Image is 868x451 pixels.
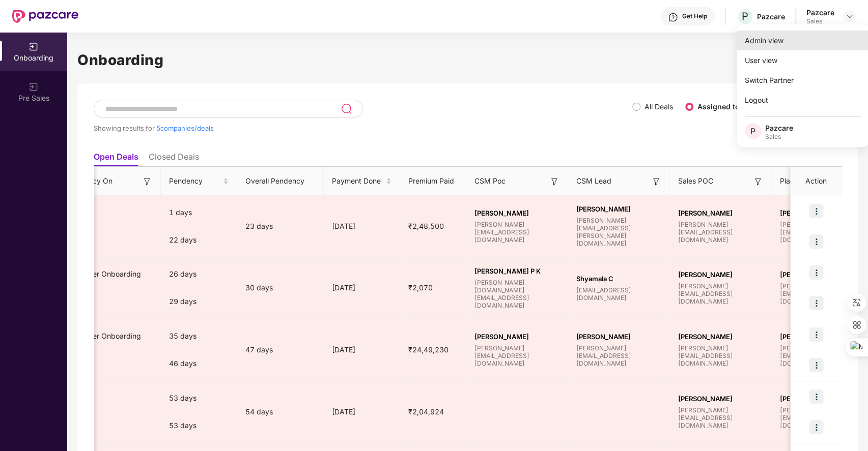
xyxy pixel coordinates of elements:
img: icon [809,204,823,218]
span: Customer Onboarding [67,269,141,278]
span: [EMAIL_ADDRESS][DOMAIN_NAME] [576,286,662,302]
img: icon [809,389,823,404]
img: icon [809,420,823,434]
div: 53 days [161,384,237,412]
div: Get Help [682,12,707,20]
span: CSM Poc [474,175,506,187]
span: Customer Onboarding [67,332,141,340]
label: Assigned to me [697,102,752,111]
span: Payment Done [332,175,384,187]
img: icon [809,234,823,249]
span: [PERSON_NAME][EMAIL_ADDRESS][DOMAIN_NAME] [780,406,865,429]
span: P [750,125,755,137]
span: ₹2,04,924 [400,407,452,416]
span: [PERSON_NAME][EMAIL_ADDRESS][DOMAIN_NAME] [678,344,764,367]
img: svg+xml;base64,PHN2ZyB3aWR0aD0iMTYiIGhlaWdodD0iMTYiIHZpZXdCb3g9IjAgMCAxNiAxNiIgZmlsbD0ibm9uZSIgeG... [753,176,763,187]
span: ₹2,48,500 [400,222,452,230]
span: [PERSON_NAME][EMAIL_ADDRESS][DOMAIN_NAME] [780,221,865,244]
span: [PERSON_NAME][EMAIL_ADDRESS][DOMAIN_NAME] [576,344,662,367]
li: Open Deals [94,152,138,166]
span: [PERSON_NAME] [576,205,662,213]
img: icon [809,265,823,280]
img: svg+xml;base64,PHN2ZyB3aWR0aD0iMTYiIGhlaWdodD0iMTYiIHZpZXdCb3g9IjAgMCAxNiAxNiIgZmlsbD0ibm9uZSIgeG... [142,176,152,187]
span: [PERSON_NAME][EMAIL_ADDRESS][DOMAIN_NAME] [780,344,865,367]
span: Sales POC [678,175,713,187]
span: 5 companies/deals [156,124,214,132]
th: Overall Pendency [237,167,324,195]
div: Pazcare [806,8,834,17]
span: [PERSON_NAME] [678,395,764,403]
span: [PERSON_NAME] [780,209,865,217]
div: 23 days [237,221,324,232]
span: [PERSON_NAME] [474,209,560,217]
img: svg+xml;base64,PHN2ZyB3aWR0aD0iMjQiIGhlaWdodD0iMjUiIHZpZXdCb3g9IjAgMCAyNCAyNSIgZmlsbD0ibm9uZSIgeG... [341,103,352,115]
th: Pendency [161,167,237,195]
span: [PERSON_NAME][EMAIL_ADDRESS][DOMAIN_NAME] [780,282,865,305]
div: Pazcare [757,12,785,21]
span: Placement POC [780,175,832,187]
span: CSM Lead [576,175,611,187]
th: Payment Done [324,167,400,195]
img: icon [809,358,823,372]
span: [PERSON_NAME] [678,270,764,279]
span: [PERSON_NAME] [678,209,764,217]
span: [PERSON_NAME][DOMAIN_NAME][EMAIL_ADDRESS][DOMAIN_NAME] [474,279,560,309]
span: [PERSON_NAME] [678,333,764,341]
div: 22 days [161,226,237,254]
img: icon [809,327,823,342]
span: ₹24,49,230 [400,345,457,354]
div: 26 days [161,260,237,288]
span: [PERSON_NAME][EMAIL_ADDRESS][DOMAIN_NAME] [474,344,560,367]
th: Premium Paid [400,167,466,195]
div: 30 days [237,282,324,293]
img: svg+xml;base64,PHN2ZyB3aWR0aD0iMTYiIGhlaWdodD0iMTYiIHZpZXdCb3g9IjAgMCAxNiAxNiIgZmlsbD0ibm9uZSIgeG... [549,176,559,187]
span: [PERSON_NAME] [780,270,865,279]
img: icon [809,296,823,310]
span: [PERSON_NAME][EMAIL_ADDRESS][DOMAIN_NAME] [678,406,764,429]
span: [PERSON_NAME] [780,395,865,403]
span: [PERSON_NAME][EMAIL_ADDRESS][DOMAIN_NAME] [678,282,764,305]
img: svg+xml;base64,PHN2ZyB3aWR0aD0iMjAiIGhlaWdodD0iMjAiIHZpZXdCb3g9IjAgMCAyMCAyMCIgZmlsbD0ibm9uZSIgeG... [29,42,39,52]
div: 35 days [161,322,237,350]
div: 46 days [161,350,237,377]
img: svg+xml;base64,PHN2ZyB3aWR0aD0iMjAiIGhlaWdodD0iMjAiIHZpZXdCb3g9IjAgMCAyMCAyMCIgZmlsbD0ibm9uZSIgeG... [29,82,39,92]
div: [DATE] [324,344,400,355]
div: [DATE] [324,282,400,293]
span: Pendency [169,175,221,187]
img: New Pazcare Logo [12,10,78,23]
th: Action [791,167,842,195]
span: Shyamala C [576,275,662,283]
img: svg+xml;base64,PHN2ZyBpZD0iRHJvcGRvd24tMzJ4MzIiIHhtbG5zPSJodHRwOi8vd3d3LnczLm9yZy8yMDAwL3N2ZyIgd2... [846,12,854,20]
div: Sales [765,133,793,141]
div: 53 days [161,412,237,439]
h1: Onboarding [77,49,858,71]
div: Showing results for [94,124,632,132]
span: [PERSON_NAME][EMAIL_ADDRESS][DOMAIN_NAME] [474,221,560,244]
span: [PERSON_NAME] [474,333,560,341]
span: [PERSON_NAME] [780,333,865,341]
div: 29 days [161,288,237,315]
div: 47 days [237,344,324,355]
img: svg+xml;base64,PHN2ZyB3aWR0aD0iMTYiIGhlaWdodD0iMTYiIHZpZXdCb3g9IjAgMCAxNiAxNiIgZmlsbD0ibm9uZSIgeG... [651,176,661,187]
div: 54 days [237,406,324,417]
span: [PERSON_NAME][EMAIL_ADDRESS][PERSON_NAME][DOMAIN_NAME] [576,217,662,247]
div: [DATE] [324,221,400,232]
span: [PERSON_NAME] P K [474,267,560,275]
span: [PERSON_NAME] [576,333,662,341]
img: svg+xml;base64,PHN2ZyBpZD0iSGVscC0zMngzMiIgeG1sbnM9Imh0dHA6Ly93d3cudzMub3JnLzIwMDAvc3ZnIiB3aWR0aD... [668,12,678,22]
div: Sales [806,17,834,25]
span: ₹2,070 [400,283,441,292]
span: [PERSON_NAME][EMAIL_ADDRESS][DOMAIN_NAME] [678,221,764,244]
div: 1 days [161,199,237,226]
div: Pazcare [765,123,793,133]
li: Closed Deals [149,152,199,166]
div: [DATE] [324,406,400,417]
span: P [742,10,748,22]
label: All Deals [645,102,673,111]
